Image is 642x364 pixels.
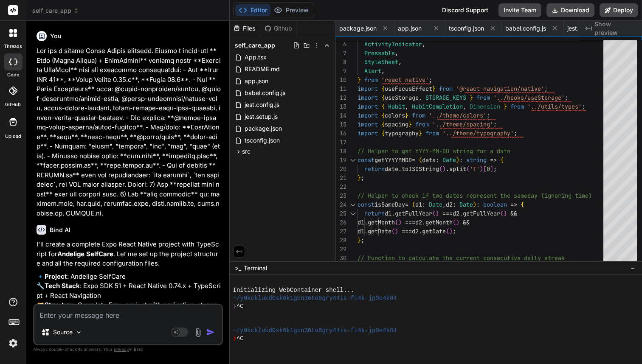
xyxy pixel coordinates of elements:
span: from [510,103,524,110]
span: : [453,201,456,208]
label: GitHub [5,101,21,108]
span: ) [473,201,476,208]
span: tsconfig.json [449,24,484,33]
div: 25 [336,209,346,218]
span: Initializing WebContainer shell... [233,286,354,294]
span: return [364,165,385,173]
span: // Function to calculate the current consecutive d [358,254,527,262]
span: getMonth [368,218,395,226]
span: , [419,94,422,101]
span: === [405,218,415,226]
span: day (ignoring time) [527,192,592,199]
span: ~/y0kcklukd0sk6k1gcn36to6gry44is-fi4k-jp9e4k84 [233,327,397,335]
span: self_care_app [32,6,79,15]
span: = [412,156,415,164]
span: getDate [422,227,446,235]
div: 18 [336,147,346,156]
span: , [398,58,402,66]
span: ; [493,120,497,128]
span: src [242,147,251,156]
span: : [436,156,439,164]
span: useFocusEffect [385,85,432,92]
span: ) [480,165,483,173]
div: Click to collapse the range. [347,209,358,218]
span: } [470,94,473,101]
span: Show preview [594,20,635,37]
span: ) [456,218,459,226]
span: ~/y0kcklukd0sk6k1gcn36to6gry44is-fi4k-jp9e4k84 [233,294,397,302]
label: Upload [5,133,21,140]
span: aily streak [527,254,565,262]
div: 11 [336,84,346,93]
span: ( [391,227,395,235]
div: 19 [336,156,346,165]
img: settings [6,336,20,350]
span: typography [385,129,419,137]
span: from [415,120,429,128]
span: '../theme/colors' [429,112,487,119]
span: [ [483,165,487,173]
p: Lor ips d sitame Conse Adipis elitsedd. Eiusmo t incid-utl **Etdo (Magna Aliqua) + EnimAdmini** v... [37,46,221,218]
span: : [422,201,425,208]
div: 27 [336,227,346,236]
span: import [358,112,378,119]
button: Download [546,3,594,17]
span: : [459,156,463,164]
span: { [500,156,504,164]
span: ( [419,156,422,164]
span: Date [459,201,473,208]
button: Deploy [600,3,638,17]
span: README.md [244,64,281,74]
h6: You [50,32,62,40]
span: date [422,156,436,164]
img: attachment [193,328,203,337]
span: . [364,218,368,226]
div: 9 [336,67,346,76]
span: ) [395,227,398,235]
span: − [631,264,635,272]
span: => [490,156,497,164]
span: // Helper to get YYYY-MM-DD string for a date [358,147,510,155]
span: string [466,156,487,164]
div: 14 [336,111,346,120]
span: ( [446,227,449,235]
span: useStorage [385,94,419,101]
div: 15 [336,120,346,129]
span: '../hooks/useStorage' [493,94,565,101]
strong: Andelige SelfCare [57,250,113,258]
span: ; [565,94,568,101]
span: tsconfig.json [244,135,281,146]
span: d1 [358,218,364,226]
div: 10 [336,76,346,84]
span: HabitCompletion [412,103,463,110]
span: ; [361,174,364,182]
span: return [364,210,385,217]
div: 12 [336,93,346,102]
span: } [408,120,412,128]
span: ; [487,112,490,119]
span: from [364,76,378,84]
span: 0 [487,165,490,173]
span: } [358,76,361,84]
div: 7 [336,49,346,58]
span: ( [412,201,415,208]
span: ) [504,210,507,217]
span: : [476,201,480,208]
span: d2 [415,218,422,226]
span: '../utils/types' [527,103,582,110]
div: 24 [336,200,346,209]
span: === [402,227,412,235]
span: import [358,103,378,110]
span: Habit [388,103,405,110]
span: toISOString [402,165,439,173]
span: . [446,165,449,173]
span: getMonth [425,218,453,226]
span: { [521,201,524,208]
label: threads [4,43,22,50]
span: d1 [385,210,391,217]
span: jest.config.js [244,100,280,110]
div: 13 [336,102,346,111]
span: ( [453,218,456,226]
span: colors [385,112,405,119]
h6: Bind AI [50,226,70,234]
